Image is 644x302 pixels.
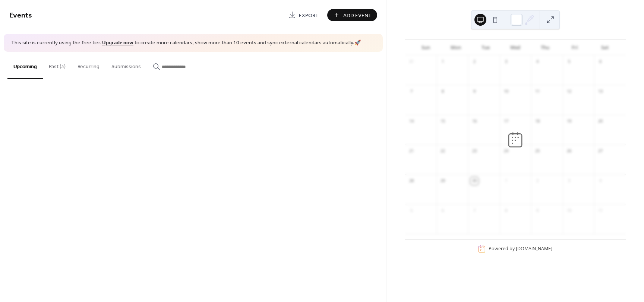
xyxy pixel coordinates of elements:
div: 28 [407,177,416,185]
div: 26 [565,147,573,155]
div: 7 [470,207,479,215]
div: 30 [470,177,479,185]
div: 9 [533,207,542,215]
div: 8 [502,207,510,215]
div: 3 [502,58,510,66]
div: Tue [471,40,501,55]
div: 4 [533,58,542,66]
div: Sat [590,40,620,55]
div: 2 [470,58,479,66]
div: 6 [439,207,447,215]
button: Upcoming [7,52,43,79]
a: Upgrade now [102,38,133,48]
div: 18 [533,117,542,125]
div: 7 [407,88,416,96]
div: 10 [565,207,573,215]
span: Add Event [343,12,372,19]
div: 1 [502,177,510,185]
button: Recurring [72,52,105,78]
span: Events [9,8,32,23]
div: 4 [596,177,604,185]
div: 2 [533,177,542,185]
button: Add Event [327,9,377,21]
div: 10 [502,88,510,96]
div: 23 [470,147,479,155]
div: 20 [596,117,604,125]
div: Wed [501,40,530,55]
div: 31 [407,58,416,66]
div: 12 [565,88,573,96]
div: 29 [439,177,447,185]
div: 5 [407,207,416,215]
button: Submissions [105,52,147,78]
div: 13 [596,88,604,96]
div: 16 [470,117,479,125]
div: Thu [530,40,560,55]
div: 3 [565,177,573,185]
a: [DOMAIN_NAME] [516,245,552,252]
div: 9 [470,88,479,96]
div: 22 [439,147,447,155]
div: 27 [596,147,604,155]
div: 14 [407,117,416,125]
button: Past (3) [43,52,72,78]
a: Export [283,9,324,21]
div: 11 [533,88,542,96]
div: 21 [407,147,416,155]
div: 5 [565,58,573,66]
div: 25 [533,147,542,155]
div: 17 [502,117,510,125]
div: 6 [596,58,604,66]
div: 15 [439,117,447,125]
div: Powered by [489,245,552,252]
div: 8 [439,88,447,96]
div: Mon [441,40,471,55]
div: 11 [596,207,604,215]
div: 19 [565,117,573,125]
div: 24 [502,147,510,155]
span: This site is currently using the free tier. to create more calendars, show more than 10 events an... [11,39,361,47]
div: Fri [560,40,590,55]
div: Sun [411,40,441,55]
span: Export [299,12,319,19]
div: 1 [439,58,447,66]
